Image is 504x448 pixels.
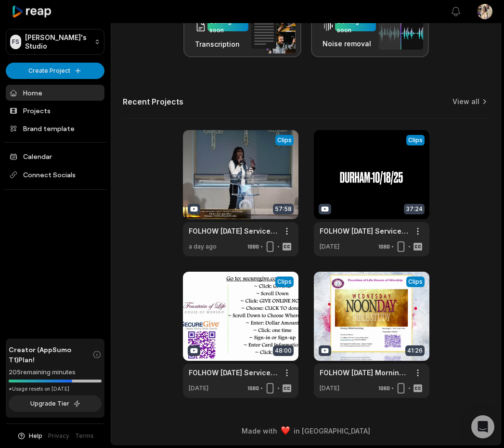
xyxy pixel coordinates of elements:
[6,120,104,136] a: Brand template
[9,344,92,365] span: Creator (AppSumo T1) Plan!
[320,226,408,236] a: FOLHOW [DATE] Service "I Want To See Better" Mark 10:46-52 | [PERSON_NAME] [PERSON_NAME] [DATE]
[379,16,423,49] img: noise_removal.png
[471,415,494,438] div: Open Intercom Messenger
[189,368,277,378] a: FOLHOW [DATE] Service "Open Your Eyes" 2 Kings 6:8-17 | [DATE]
[6,103,104,119] a: Projects
[209,17,246,35] div: Coming soon
[10,35,21,49] div: FS
[251,12,296,53] img: transcription.png
[6,63,104,79] button: Create Project
[6,148,104,164] a: Calendar
[452,97,479,106] a: View all
[17,432,42,440] button: Help
[120,426,492,436] div: Made with in [GEOGRAPHIC_DATA]
[9,368,102,377] div: 205 remaining minutes
[6,166,104,184] span: Connect Socials
[48,432,69,440] a: Privacy
[337,17,374,35] div: Coming soon
[9,395,102,412] button: Upgrade Tier
[320,368,408,378] a: FOLHOW [DATE] Morning Service [DATE]
[75,432,94,440] a: Terms
[123,97,183,106] h2: Recent Projects
[9,385,102,393] div: *Usage resets on [DATE]
[25,33,90,51] p: [PERSON_NAME]'s Studio
[281,426,290,435] img: heart emoji
[29,432,42,440] span: Help
[6,85,104,101] a: Home
[323,39,376,49] h3: Noise removal
[195,39,248,49] h3: Transcription
[189,226,277,236] a: FOLHOW [DATE] Service "[DEMOGRAPHIC_DATA]' Last Words" Acts 1:4-8 | Pastor [PERSON_NAME] [DATE]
